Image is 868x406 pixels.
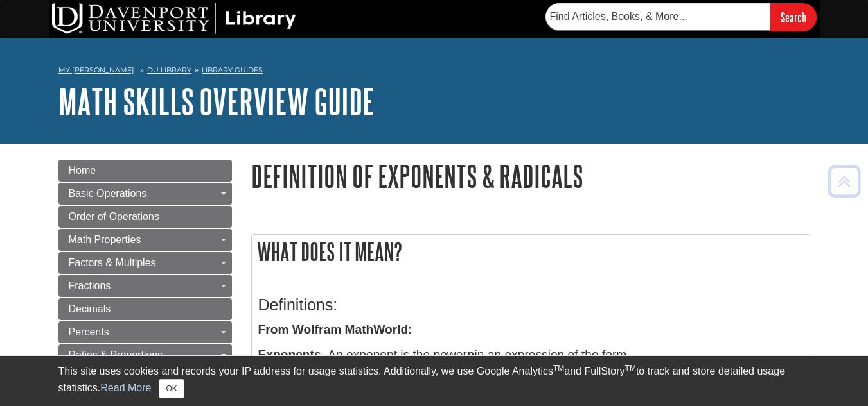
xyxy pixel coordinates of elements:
a: Ratios & Proportions [58,344,232,366]
h1: Definition of Exponents & Radicals [251,160,810,192]
b: p [467,348,475,361]
nav: breadcrumb [58,62,810,82]
sup: TM [553,364,564,373]
a: Back to Top [824,173,865,190]
a: Math Properties [58,229,232,251]
span: Basic Operations [69,188,147,199]
span: Decimals [69,303,111,314]
a: Fractions [58,275,232,297]
span: Ratios & Proportions [69,350,163,360]
span: Fractions [69,280,111,291]
span: Factors & Multiples [69,257,156,268]
a: Factors & Multiples [58,252,232,274]
a: Read More [100,382,151,393]
a: Math Skills Overview Guide [58,81,375,121]
button: Close [159,379,184,398]
h2: What does it mean? [252,235,810,269]
div: This site uses cookies and records your IP address for usage statistics. Additionally, we use Goo... [58,364,810,398]
span: Home [69,165,96,176]
a: Percents [58,321,232,343]
span: Percents [69,326,109,337]
h3: Definitions: [258,296,803,314]
a: DU Library [147,65,191,74]
a: Order of Operations [58,206,232,228]
b: Exponents [258,348,321,361]
form: Searches DU Library's articles, books, and more [545,3,817,31]
a: Decimals [58,298,232,320]
a: Basic Operations [58,183,232,205]
input: Search [770,3,817,31]
a: Library Guides [202,65,263,74]
a: My [PERSON_NAME] [58,65,134,76]
span: Math Properties [69,234,141,245]
a: Home [58,160,232,182]
strong: From Wolfram MathWorld: [258,323,412,336]
span: Order of Operations [69,211,159,222]
sup: TM [625,364,636,373]
img: DU Library [52,3,296,34]
input: Find Articles, Books, & More... [545,3,770,30]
